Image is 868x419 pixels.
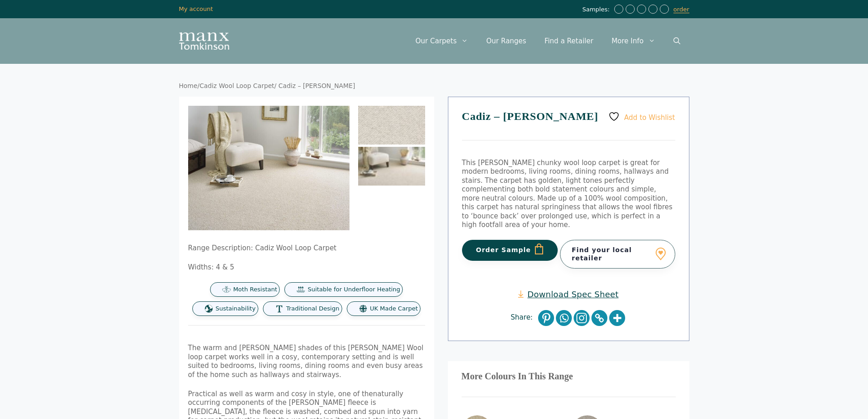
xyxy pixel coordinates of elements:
[233,286,277,294] span: Moth Resistant
[591,310,607,326] a: Copy Link
[188,106,349,231] img: Cadiz
[462,159,675,230] p: This [PERSON_NAME] chunky wool loop carpet is great for modern bedrooms, living rooms, dining roo...
[511,313,537,322] span: Share:
[370,305,418,313] span: UK Made Carpet
[560,240,675,268] a: Find your local retailer
[179,5,213,12] a: My account
[538,310,554,326] a: Pinterest
[188,244,425,253] p: Range Description: Cadiz Wool Loop Carpet
[462,111,675,140] h1: Cadiz – [PERSON_NAME]
[518,289,618,300] a: Download Spec Sheet
[188,263,425,272] p: Widths: 4 & 5
[624,113,675,121] span: Add to Wishlist
[673,6,689,13] a: order
[609,310,625,326] a: More
[602,27,664,55] a: More Info
[477,27,535,55] a: Our Ranges
[286,305,339,313] span: Traditional Design
[179,32,229,50] img: Manx Tomkinson
[179,82,689,90] nav: Breadcrumb
[358,147,425,186] img: Cadiz
[200,82,274,89] a: Cadiz Wool Loop Carpet
[179,82,198,89] a: Home
[664,27,689,55] a: Open Search Bar
[308,286,400,294] span: Suitable for Underfloor Heating
[556,310,572,326] a: Whatsapp
[462,375,676,378] h3: More Colours In This Range
[462,240,558,261] button: Order Sample
[188,344,425,379] p: The warm and [PERSON_NAME] shades of this [PERSON_NAME] Wool loop carpet works well in a cosy, co...
[406,27,689,55] nav: Primary
[535,27,602,55] a: Find a Retailer
[216,305,256,313] span: Sustainability
[406,27,478,55] a: Our Carpets
[574,310,590,326] a: Instagram
[608,111,675,122] a: Add to Wishlist
[358,106,425,145] img: Cadiz-Rowan
[582,6,612,14] span: Samples:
